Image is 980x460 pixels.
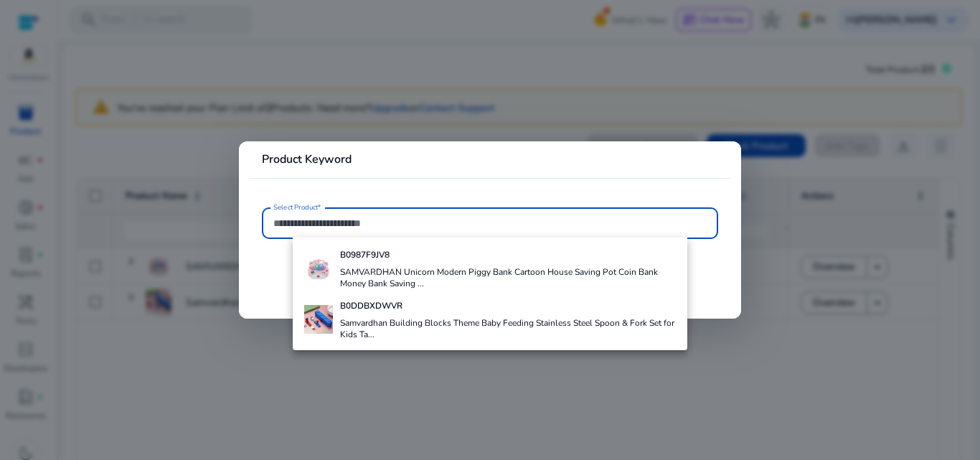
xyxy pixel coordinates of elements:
[340,249,390,260] b: B0987F9JV8
[304,305,333,334] img: 51bJiqFHaSL._SS100_.jpg
[340,317,677,340] h4: Samvardhan Building Blocks Theme Baby Feeding Stainless Steel Spoon & Fork Set for Kids Ta...
[340,266,677,289] h4: SAMVARDHAN Unicorn Modern Piggy Bank Cartoon House Saving Pot Coin Bank Money Bank Saving ...
[340,300,402,311] b: B0DDBXDWVR
[273,202,321,212] mat-label: Select Product*
[262,151,352,167] b: Product Keyword
[304,255,333,283] img: 413sGZOQqqS._SS100_.jpg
